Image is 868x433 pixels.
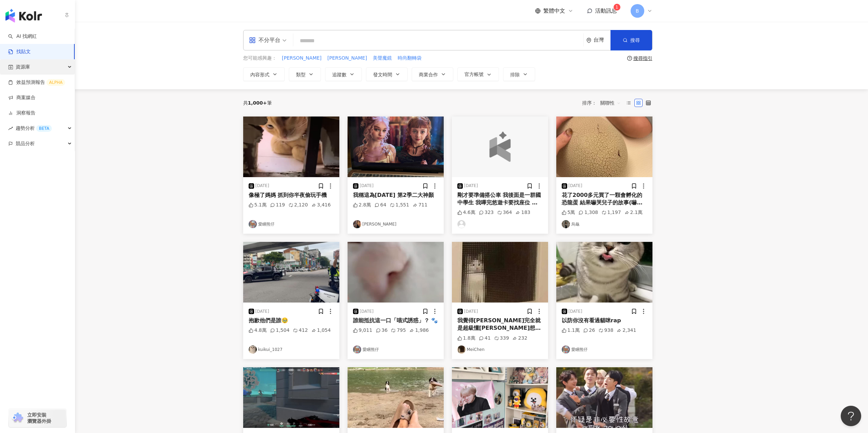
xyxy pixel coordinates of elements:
span: 立即安裝 瀏覽器外掛 [27,412,51,424]
div: [DATE] [255,183,269,189]
img: KOL Avatar [249,220,257,228]
img: logo [476,132,524,162]
div: 119 [270,202,285,208]
div: 以防你沒有看過貓咪rap [562,317,647,324]
a: KOL Avatar愛睏熊仔 [353,345,438,354]
div: 64 [374,202,386,208]
img: KOL Avatar [353,345,361,354]
div: 1,504 [270,327,290,334]
span: 發文時間 [373,72,392,77]
div: 3,416 [311,202,331,208]
button: 時尚翻轉袋 [397,55,422,62]
span: 內容形式 [250,72,269,77]
div: 4.8萬 [249,327,267,334]
span: 繁體中文 [543,7,565,15]
div: 台灣 [593,37,610,43]
div: 2,120 [289,202,308,208]
button: logo [452,117,548,177]
div: 183 [515,209,530,216]
button: 內容形式 [243,67,285,81]
img: post-image [452,367,548,428]
div: 不分平台 [249,35,280,46]
div: 5萬 [562,209,575,216]
span: 1,000+ [248,100,267,106]
span: 活動訊息 [595,7,617,14]
div: [DATE] [360,183,374,189]
div: 5.1萬 [249,202,267,208]
a: KOL Avatar愛睏熊仔 [562,345,647,354]
div: 1,551 [390,202,409,208]
div: 抱歉他們是誰🥹 [249,317,334,324]
div: 剛才要準備搭公車 我後面是一群國中學生 我嗶完悠遊卡要找座位 後面的妹妹突然說找不到悠遊卡 身後的同學同時打開錢包大家在[PERSON_NAME] 她就跟後面的好朋友說 沒事 你們先搭我走路去 ... [457,191,543,207]
a: 效益預測報告ALPHA [8,79,65,86]
div: BETA [36,125,52,132]
button: 商業合作 [412,67,453,81]
div: 1,197 [602,209,621,216]
img: KOL Avatar [457,345,466,354]
button: 發文時間 [366,67,408,81]
div: [DATE] [569,309,583,314]
span: 您可能感興趣： [243,55,277,62]
div: 我覺得[PERSON_NAME]完全就是超級懂[PERSON_NAME]想要什麼 用她的角度去理解她 哪個男生會用串友情手鍊這麼可愛的方法去認識[PERSON_NAME] 太浪漫了💕 [457,317,543,332]
img: post-image [243,117,339,177]
div: 26 [583,327,595,334]
span: 官方帳號 [465,72,484,77]
span: B [636,7,639,15]
span: [PERSON_NAME] [282,55,322,62]
div: 323 [479,209,494,216]
sup: 1 [614,4,620,11]
a: KOL Avatar愛睏熊仔 [249,220,334,228]
a: chrome extension立即安裝 瀏覽器外掛 [9,409,66,427]
span: 資源庫 [16,59,30,75]
div: [DATE] [464,183,478,189]
span: question-circle [627,56,632,61]
div: 36 [376,327,388,334]
img: KOL Avatar [457,220,466,228]
div: [DATE] [255,309,269,314]
span: 搜尋 [630,37,640,43]
div: 1,054 [311,327,331,334]
a: 洞察報告 [8,110,35,117]
a: KOL Avatarkuikui_1027 [249,345,334,354]
span: 商業合作 [419,72,438,77]
span: 排除 [510,72,520,77]
div: 711 [413,202,428,208]
span: 趨勢分析 [16,121,52,136]
button: 追蹤數 [325,67,362,81]
a: KOL Avatar[PERSON_NAME] [353,220,438,228]
span: 1 [616,5,618,10]
span: [PERSON_NAME] [327,55,367,62]
a: KOL Avatar [457,220,543,228]
span: rise [8,126,13,131]
img: post-image [348,242,444,303]
span: 類型 [296,72,306,77]
button: 排除 [503,67,535,81]
div: 795 [391,327,406,334]
div: 1,986 [409,327,429,334]
div: 9,011 [353,327,372,334]
span: 時尚翻轉袋 [398,55,422,62]
button: [PERSON_NAME] [282,55,322,62]
a: KOL Avatar烏龜 [562,220,647,228]
div: 排序： [582,97,624,108]
div: 232 [512,335,527,342]
img: post-image [348,117,444,177]
a: searchAI 找網紅 [8,33,37,40]
img: post-image [556,367,652,428]
button: 官方帳號 [457,67,499,81]
div: 共 筆 [243,100,272,106]
div: 938 [599,327,614,334]
span: 競品分析 [16,136,35,151]
div: 4.6萬 [457,209,475,216]
img: post-image [243,242,339,303]
span: 關聯性 [600,97,621,108]
button: 類型 [289,67,321,81]
div: 2,341 [617,327,636,334]
img: KOL Avatar [249,345,257,354]
img: KOL Avatar [353,220,361,228]
img: post-image [556,117,652,177]
button: [PERSON_NAME] [327,55,367,62]
img: post-image [348,367,444,428]
div: 誰能抵抗這一口「喵式誘惑」？ 🐾 [353,317,438,324]
img: post-image [556,242,652,303]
